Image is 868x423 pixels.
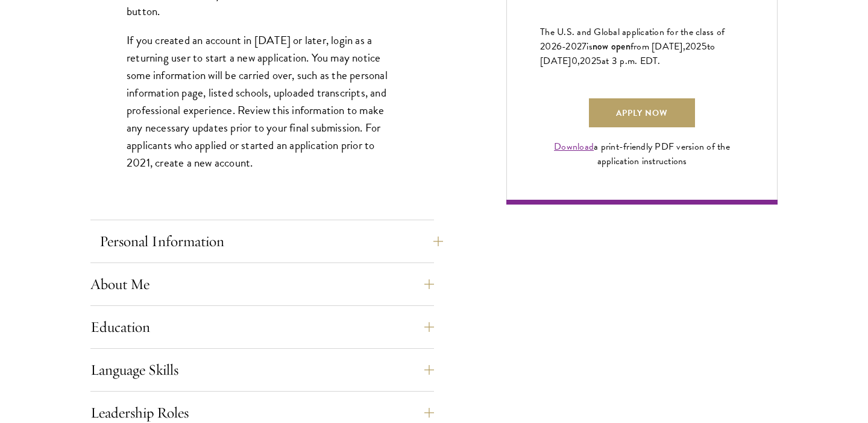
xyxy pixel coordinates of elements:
span: -202 [562,39,582,54]
span: 6 [556,39,562,54]
span: 202 [685,39,702,54]
span: now open [593,39,631,53]
span: 5 [596,54,602,68]
span: 5 [702,39,707,54]
span: , [577,54,580,68]
button: About Me [90,270,434,299]
p: If you created an account in [DATE] or later, login as a returning user to start a new applicatio... [127,31,398,172]
span: at 3 p.m. EDT. [602,54,661,68]
span: 202 [580,54,596,68]
span: 0 [571,54,577,68]
button: Personal Information [99,227,443,256]
span: to [DATE] [540,39,715,68]
span: The U.S. and Global application for the class of 202 [540,25,725,54]
span: from [DATE], [631,39,685,54]
button: Language Skills [90,355,434,384]
button: Education [90,313,434,342]
div: a print-friendly PDF version of the application instructions [540,139,744,168]
a: Apply Now [589,98,695,127]
span: 7 [582,39,587,54]
a: Download [554,139,594,154]
span: is [587,39,593,54]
